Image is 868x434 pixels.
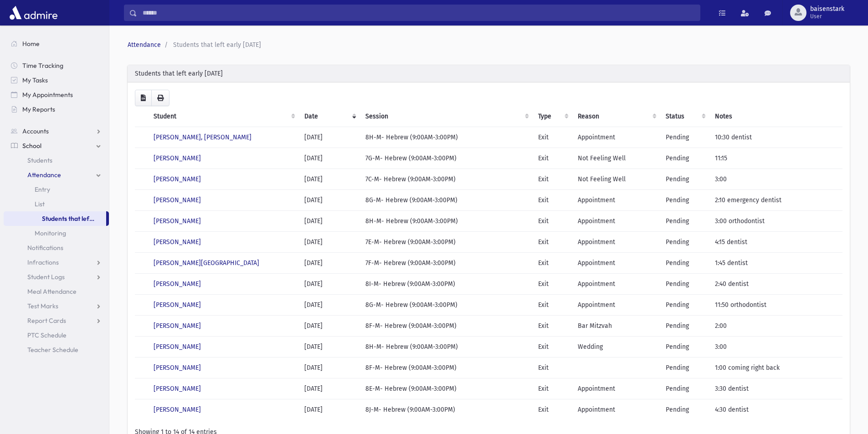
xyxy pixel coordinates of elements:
span: My Reports [22,105,55,113]
td: Appointment [572,253,661,274]
td: [DATE] [299,211,360,232]
a: Report Cards [4,313,109,328]
span: Teacher Schedule [27,346,78,354]
a: [PERSON_NAME] [154,364,201,372]
span: Students [27,156,52,164]
td: 7C-M- Hebrew (9:00AM-3:00PM) [360,169,533,190]
td: Pending [660,274,709,295]
td: Pending [660,211,709,232]
th: Reason: activate to sort column ascending [572,106,661,127]
a: [PERSON_NAME][GEOGRAPHIC_DATA] [154,259,259,267]
td: Exit [533,378,572,399]
a: [PERSON_NAME] [154,385,201,393]
span: Report Cards [27,317,66,325]
th: Date: activate to sort column ascending [299,106,360,127]
button: CSV [135,90,152,106]
td: [DATE] [299,190,360,211]
a: Attendance [4,168,109,182]
td: 8F-M- Hebrew (9:00AM-3:00PM) [360,357,533,378]
td: [DATE] [299,337,360,357]
th: Type: activate to sort column ascending [533,106,572,127]
td: [DATE] [299,316,360,337]
th: Status: activate to sort column ascending [660,106,709,127]
span: baisenstark [810,5,844,13]
td: Pending [660,190,709,211]
td: Exit [533,232,572,253]
td: Appointment [572,399,661,420]
td: Pending [660,169,709,190]
td: Pending [660,357,709,378]
td: Appointment [572,211,661,232]
td: [DATE] [299,169,360,190]
span: PTC Schedule [27,331,67,339]
td: [DATE] [299,253,360,274]
a: Attendance [128,41,161,49]
a: Teacher Schedule [4,342,109,357]
td: [DATE] [299,148,360,169]
span: Home [22,40,40,48]
td: Pending [660,399,709,420]
span: Student Logs [27,273,65,281]
td: 3:00 [709,337,842,357]
td: 3:00 orthodontist [709,211,842,232]
a: Students [4,153,109,168]
a: Notifications [4,240,109,255]
td: Appointment [572,274,661,295]
td: Appointment [572,127,661,148]
a: [PERSON_NAME] [154,238,201,246]
td: 8I-M- Hebrew (9:00AM-3:00PM) [360,274,533,295]
span: List [35,200,45,208]
td: 4:15 dentist [709,232,842,253]
td: Not Feeling Well [572,169,661,190]
a: [PERSON_NAME] [154,301,201,309]
td: 11:15 [709,148,842,169]
td: 2:10 emergency dentist [709,190,842,211]
a: Entry [4,182,109,197]
span: School [22,142,41,150]
a: Monitoring [4,226,109,240]
td: 2:00 [709,316,842,337]
a: [PERSON_NAME] [154,322,201,330]
img: AdmirePro [7,4,60,22]
td: Pending [660,337,709,357]
td: 8E-M- Hebrew (9:00AM-3:00PM) [360,378,533,399]
td: Exit [533,127,572,148]
th: Session : activate to sort column ascending [360,106,533,127]
td: Exit [533,357,572,378]
a: Students that left early [DATE] [4,211,106,226]
td: Exit [533,399,572,420]
a: My Tasks [4,73,109,87]
span: Infractions [27,258,59,266]
td: Exit [533,337,572,357]
a: [PERSON_NAME] [154,196,201,204]
span: Students that left early [DATE] [173,41,261,49]
td: 3:30 dentist [709,378,842,399]
td: 7G-M- Hebrew (9:00AM-3:00PM) [360,148,533,169]
td: Pending [660,378,709,399]
td: 8H-M- Hebrew (9:00AM-3:00PM) [360,127,533,148]
a: [PERSON_NAME] [154,406,201,414]
td: Appointment [572,190,661,211]
td: 1:00 coming right back [709,357,842,378]
nav: breadcrumb [128,40,846,50]
td: [DATE] [299,399,360,420]
td: [DATE] [299,274,360,295]
td: Not Feeling Well [572,148,661,169]
td: 7E-M- Hebrew (9:00AM-3:00PM) [360,232,533,253]
td: 11:50 orthodontist [709,295,842,316]
a: School [4,138,109,153]
td: Pending [660,253,709,274]
input: Search [137,5,700,21]
span: User [810,13,844,20]
td: 8H-M- Hebrew (9:00AM-3:00PM) [360,337,533,357]
td: Appointment [572,295,661,316]
a: [PERSON_NAME], [PERSON_NAME] [154,133,252,141]
td: 2:40 dentist [709,274,842,295]
td: Appointment [572,232,661,253]
td: 10:30 dentist [709,127,842,148]
td: Pending [660,127,709,148]
span: Notifications [27,244,63,252]
a: [PERSON_NAME] [154,175,201,183]
td: Exit [533,190,572,211]
td: [DATE] [299,127,360,148]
